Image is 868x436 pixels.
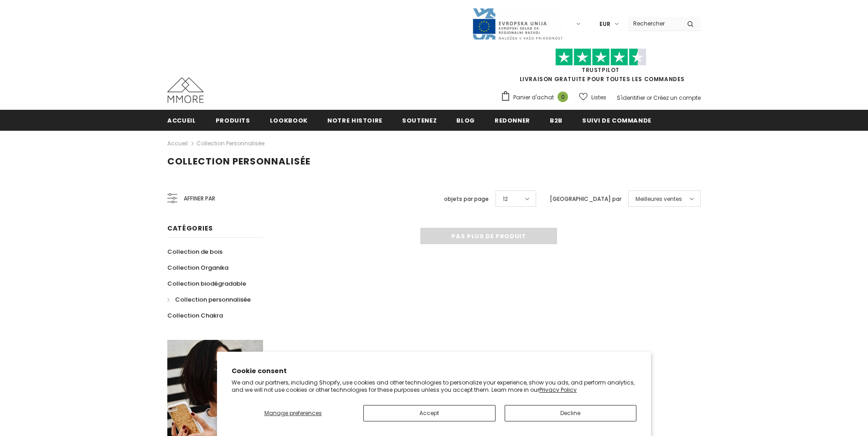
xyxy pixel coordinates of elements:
[184,194,215,204] span: Affiner par
[617,94,645,102] a: S'identifier
[216,110,250,130] a: Produits
[167,308,223,323] a: Collection Chakra
[167,155,310,168] span: Collection personnalisée
[555,48,646,66] img: Faites confiance aux étoiles pilotes
[167,292,251,308] a: Collection personnalisée
[495,110,530,130] a: Redonner
[167,263,228,272] span: Collection Organika
[167,311,223,320] span: Collection Chakra
[472,20,563,27] a: Javni Razpis
[539,386,577,394] a: Privacy Policy
[327,110,382,130] a: Notre histoire
[196,139,264,147] a: Collection personnalisée
[270,110,308,130] a: Lookbook
[550,195,621,204] label: [GEOGRAPHIC_DATA] par
[582,110,651,130] a: Suivi de commande
[264,409,322,417] span: Manage preferences
[216,116,250,125] span: Produits
[582,66,620,74] a: TrustPilot
[167,244,222,260] a: Collection de bois
[550,116,563,125] span: B2B
[472,7,563,41] img: Javni Razpis
[167,276,246,292] a: Collection biodégradable
[232,366,636,376] h2: Cookie consent
[646,94,652,102] span: or
[363,405,496,421] button: Accept
[167,260,228,276] a: Collection Organika
[444,195,489,204] label: objets par page
[456,110,475,130] a: Blog
[167,77,204,103] img: Cas MMORE
[232,405,354,421] button: Manage preferences
[635,195,682,204] span: Meilleures ventes
[175,295,251,304] span: Collection personnalisée
[402,110,437,130] a: soutenez
[501,52,701,83] span: LIVRAISON GRATUITE POUR TOUTES LES COMMANDES
[653,94,701,102] a: Créez un compte
[582,116,651,125] span: Suivi de commande
[513,93,554,102] span: Panier d'achat
[167,110,196,130] a: Accueil
[327,116,382,125] span: Notre histoire
[501,91,573,104] a: Panier d'achat 0
[167,138,188,149] a: Accueil
[167,279,246,288] span: Collection biodégradable
[599,20,610,29] span: EUR
[628,17,680,30] input: Search Site
[505,405,637,421] button: Decline
[167,116,196,125] span: Accueil
[167,247,222,256] span: Collection de bois
[550,110,563,130] a: B2B
[591,93,606,102] span: Listes
[503,195,508,204] span: 12
[270,116,308,125] span: Lookbook
[495,116,530,125] span: Redonner
[167,224,213,233] span: Catégories
[456,116,475,125] span: Blog
[232,379,636,393] p: We and our partners, including Shopify, use cookies and other technologies to personalize your ex...
[402,116,437,125] span: soutenez
[579,89,606,105] a: Listes
[558,92,568,102] span: 0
